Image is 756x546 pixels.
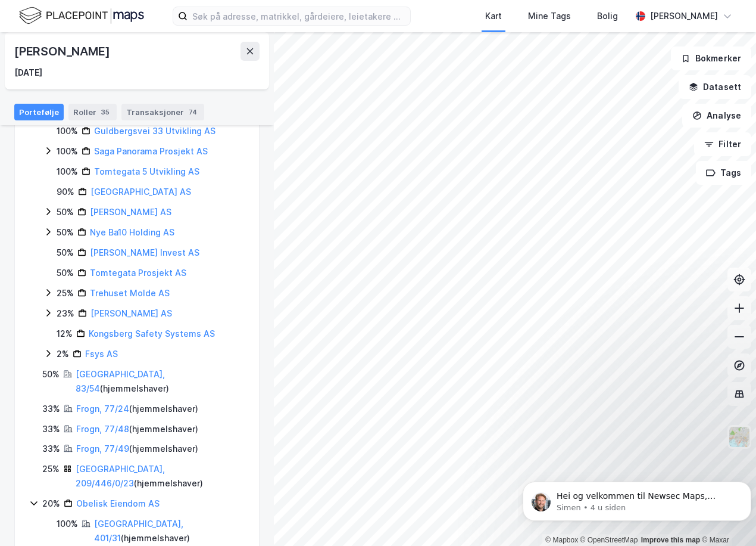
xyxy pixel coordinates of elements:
a: Obelisk Eiendom AS [76,498,160,508]
button: Filter [694,132,751,156]
a: Frogn, 77/49 [76,443,129,454]
a: [GEOGRAPHIC_DATA] AS [90,187,191,197]
div: Transaksjoner [121,104,204,120]
div: 50% [57,205,74,219]
div: 100% [57,517,78,531]
div: 50% [57,225,74,240]
div: Portefølje [14,104,64,120]
div: Mine Tags [528,9,571,23]
a: Nye Ba10 Holding AS [90,227,174,237]
a: Tomtegata 5 Utvikling AS [94,166,199,176]
a: [PERSON_NAME] Invest AS [90,247,199,258]
div: 2% [57,347,69,361]
img: logo.f888ab2527a4732fd821a326f86c7f29.svg [19,5,144,26]
div: 33% [42,402,60,416]
img: Z [728,426,751,448]
button: Tags [696,161,751,185]
a: Tomtegata Prosjekt AS [90,268,186,278]
a: [PERSON_NAME] AS [90,207,171,217]
div: ( hjemmelshaver ) [94,517,245,545]
a: Kongsberg Safety Systems AS [89,328,215,339]
a: Guldbergsvei 33 Utvikling AS [94,126,215,136]
div: Kart [485,9,502,23]
a: Mapbox [545,536,578,544]
a: Frogn, 77/48 [76,424,129,434]
div: ( hjemmelshaver ) [76,367,245,396]
a: [GEOGRAPHIC_DATA], 83/54 [76,369,165,393]
a: OpenStreetMap [580,536,638,544]
div: 25% [42,462,60,476]
div: 90% [57,185,74,199]
div: 33% [42,442,60,456]
div: 50% [57,266,74,280]
div: 25% [57,286,74,300]
iframe: Intercom notifications melding [518,457,756,540]
div: 33% [42,422,60,436]
div: 50% [57,246,74,260]
div: [PERSON_NAME] [14,42,112,61]
a: [GEOGRAPHIC_DATA], 401/31 [94,519,183,543]
div: 20% [42,497,60,511]
div: 35 [99,106,112,118]
button: Datasett [679,75,751,99]
a: Saga Panorama Prosjekt AS [94,146,208,156]
a: [GEOGRAPHIC_DATA], 209/446/0/23 [76,464,165,488]
div: ( hjemmelshaver ) [76,402,198,416]
div: ( hjemmelshaver ) [76,422,198,436]
a: [PERSON_NAME] AS [90,308,172,318]
div: 23% [57,306,74,321]
button: Analyse [682,104,751,128]
div: 74 [186,106,199,118]
div: Bolig [597,9,618,23]
a: Frogn, 77/24 [76,404,129,414]
div: 12% [57,327,73,341]
div: ( hjemmelshaver ) [76,462,245,491]
a: Trehuset Molde AS [90,288,170,298]
div: 50% [42,367,60,381]
div: 100% [57,165,78,179]
div: 100% [57,124,78,138]
div: Roller [68,104,117,120]
div: 100% [57,144,78,159]
button: Bokmerker [671,46,751,70]
a: Fsys AS [85,349,118,359]
div: [PERSON_NAME] [650,9,718,23]
input: Søk på adresse, matrikkel, gårdeiere, leietakere eller personer [188,7,410,25]
div: [DATE] [14,66,42,80]
a: Improve this map [641,536,700,544]
div: ( hjemmelshaver ) [76,442,198,456]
